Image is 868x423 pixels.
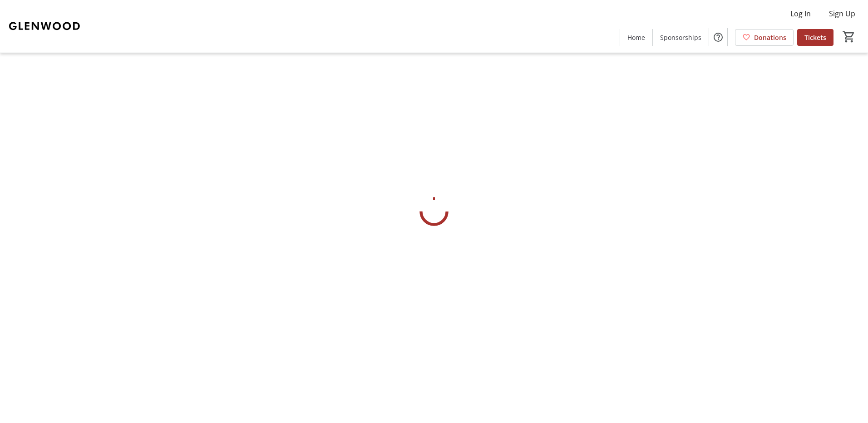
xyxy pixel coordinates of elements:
a: Sponsorships [653,29,709,46]
span: Sign Up [829,8,855,19]
img: Glenwood, Inc.'s Logo [5,4,86,49]
span: Sponsorships [660,33,701,42]
a: Home [620,29,652,46]
button: Log In [783,6,818,21]
a: Donations [735,29,794,46]
button: Sign Up [822,6,863,21]
button: Cart [841,29,857,45]
span: Log In [790,8,811,19]
a: Tickets [797,29,833,46]
button: Help [709,28,727,46]
span: Donations [754,33,786,42]
span: Home [627,33,645,42]
span: Tickets [804,33,826,42]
